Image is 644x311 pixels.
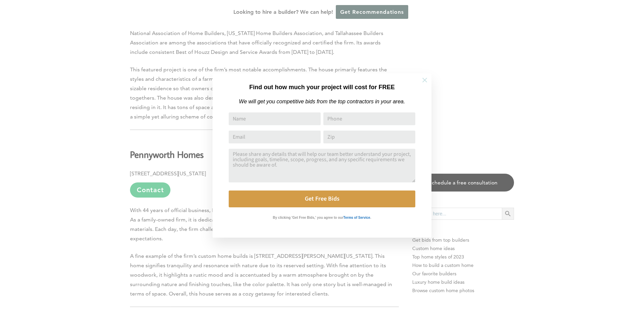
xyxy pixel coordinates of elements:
[249,84,395,91] strong: Find out how much your project will cost for FREE
[273,216,343,219] strong: By clicking 'Get Free Bids,' you agree to our
[413,68,437,92] button: Close
[323,131,415,143] input: Zip
[229,149,415,182] textarea: Comment or Message
[343,214,370,220] a: Terms of Service
[229,131,321,143] input: Email Address
[323,112,415,125] input: Phone
[229,112,321,125] input: Name
[229,191,415,207] button: Get Free Bids
[370,216,371,219] strong: .
[343,216,370,219] strong: Terms of Service
[239,99,405,104] em: We will get you competitive bids from the top contractors in your area.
